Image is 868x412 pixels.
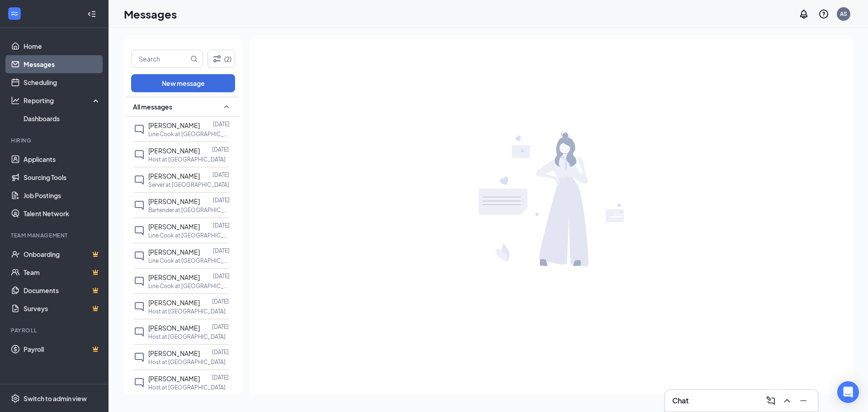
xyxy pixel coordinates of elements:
svg: ChatInactive [134,251,145,261]
svg: ChatInactive [134,377,145,388]
p: [DATE] [213,120,230,128]
p: [DATE] [212,323,229,331]
div: AS [840,10,847,18]
a: PayrollCrown [24,340,101,358]
div: Open Intercom Messenger [837,381,859,403]
a: Scheduling [24,73,101,91]
div: Reporting [24,96,101,105]
svg: Notifications [798,9,809,19]
svg: ChatInactive [134,175,145,185]
svg: ChatInactive [134,327,145,337]
svg: SmallChevronUp [221,101,232,112]
p: [DATE] [213,247,230,255]
div: Team Management [11,232,99,239]
a: Messages [24,55,101,73]
span: [PERSON_NAME] [148,374,200,383]
span: [PERSON_NAME] [148,298,200,307]
a: Dashboards [24,109,101,128]
span: [PERSON_NAME] [148,223,200,231]
p: [DATE] [212,298,229,305]
p: Server at [GEOGRAPHIC_DATA] [148,181,229,189]
svg: WorkstreamLogo [10,9,19,18]
a: SurveysCrown [24,299,101,317]
p: Line Cook at [GEOGRAPHIC_DATA] [148,232,230,239]
span: [PERSON_NAME] [148,349,200,357]
svg: ChatInactive [134,352,145,363]
h3: Chat [672,396,689,406]
svg: ChatInactive [134,225,145,236]
svg: ChatInactive [134,200,145,211]
button: ChevronUp [780,393,794,408]
a: OnboardingCrown [24,245,101,263]
a: DocumentsCrown [24,281,101,299]
a: Sourcing Tools [24,168,101,186]
p: Line Cook at [GEOGRAPHIC_DATA] [148,257,230,265]
span: [PERSON_NAME] [148,324,200,332]
p: [DATE] [212,374,229,381]
p: Host at [GEOGRAPHIC_DATA] [148,333,226,341]
p: [DATE] [213,196,230,204]
svg: Filter [212,53,222,64]
div: Payroll [11,327,99,334]
svg: ChatInactive [134,276,145,287]
svg: Settings [11,394,20,403]
button: Filter (2) [208,50,235,68]
a: TeamCrown [24,263,101,281]
svg: ChevronUp [782,395,793,406]
p: Bartender at [GEOGRAPHIC_DATA] [148,206,230,214]
span: [PERSON_NAME] [148,121,200,129]
span: [PERSON_NAME] [148,273,200,281]
p: [DATE] [212,171,229,179]
p: Host at [GEOGRAPHIC_DATA] [148,358,226,366]
h1: Messages [124,6,177,22]
span: All messages [133,102,172,111]
svg: ChatInactive [134,124,145,135]
svg: Minimize [798,395,809,406]
button: New message [131,74,235,92]
span: [PERSON_NAME] [148,248,200,256]
svg: MagnifyingGlass [190,55,198,62]
p: Line Cook at [GEOGRAPHIC_DATA] [148,282,230,290]
span: [PERSON_NAME] [148,172,200,180]
a: Job Postings [24,186,101,204]
div: Switch to admin view [24,394,87,403]
span: [PERSON_NAME] [148,147,200,155]
span: [PERSON_NAME] [148,197,200,205]
svg: ComposeMessage [765,395,776,406]
p: [DATE] [213,222,230,229]
input: Search [132,50,189,67]
p: Host at [GEOGRAPHIC_DATA] [148,384,226,391]
p: [DATE] [212,348,229,356]
svg: ChatInactive [134,149,145,160]
p: Host at [GEOGRAPHIC_DATA] [148,156,226,163]
p: [DATE] [213,272,230,280]
a: Home [24,37,101,55]
svg: Collapse [87,9,96,19]
a: Talent Network [24,204,101,223]
button: Minimize [796,393,811,408]
p: Host at [GEOGRAPHIC_DATA] [148,308,226,315]
a: Applicants [24,150,101,168]
p: [DATE] [212,146,229,153]
p: Line Cook at [GEOGRAPHIC_DATA] [148,130,230,138]
svg: QuestionInfo [818,9,829,19]
svg: Analysis [11,96,20,105]
svg: ChatInactive [134,301,145,312]
div: Hiring [11,137,99,144]
button: ComposeMessage [764,393,778,408]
